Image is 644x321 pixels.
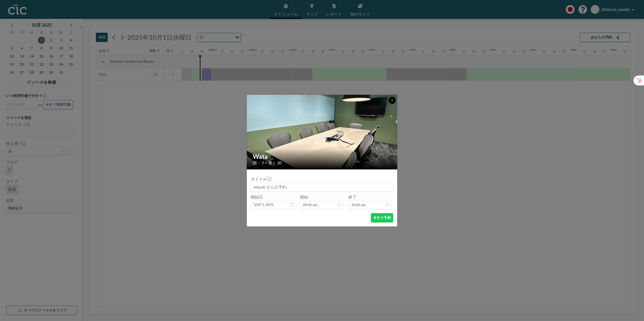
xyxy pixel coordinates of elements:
[300,195,308,200] label: 開始
[247,31,398,233] img: 537.png
[265,161,267,165] span: •
[253,153,392,160] h2: Wata
[253,160,264,165] span: 階： 7
[251,176,271,181] label: タイトル
[371,213,393,222] button: 今すぐ予約
[251,195,263,200] label: 開始日
[251,183,393,191] input: Hazuki さんの予約
[345,196,346,207] span: -
[348,195,356,200] label: 終了
[268,160,281,165] span: 席： 10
